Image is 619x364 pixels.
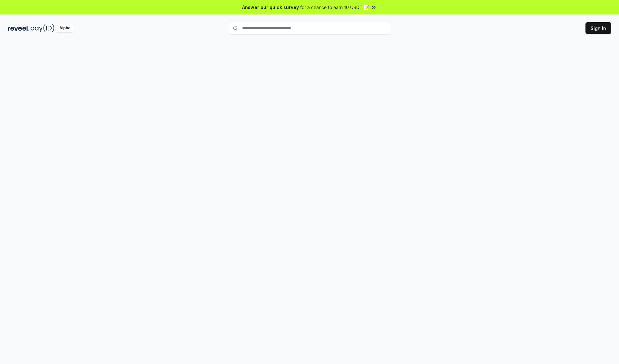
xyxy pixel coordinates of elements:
span: Answer our quick survey [242,4,299,11]
img: reveel_dark [8,24,29,32]
div: Alpha [56,24,74,32]
button: Sign In [585,22,611,34]
img: pay_id [31,24,54,32]
span: for a chance to earn 10 USDT 📝 [300,4,369,11]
